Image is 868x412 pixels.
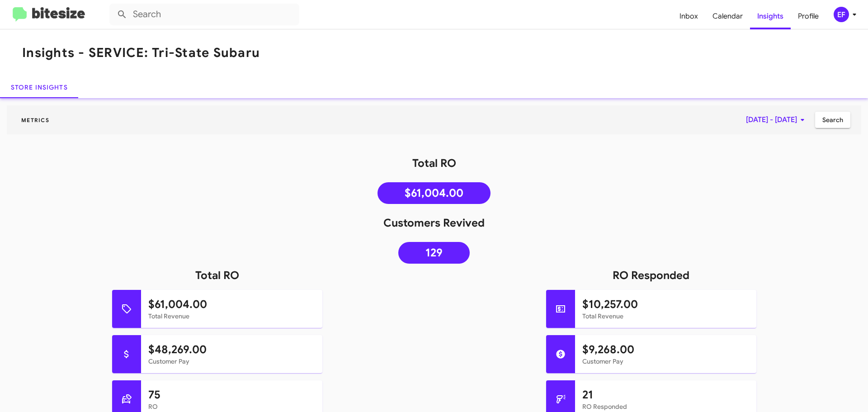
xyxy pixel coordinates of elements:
button: EF [826,7,858,22]
mat-card-subtitle: Customer Pay [148,357,315,366]
a: Inbox [672,3,705,29]
div: EF [834,7,849,22]
h1: $9,268.00 [582,342,749,357]
span: $61,004.00 [405,189,463,198]
mat-card-subtitle: RO [148,402,315,411]
a: Profile [791,3,826,29]
h1: Insights - SERVICE: Tri-State Subaru [22,46,260,60]
span: Search [822,112,843,128]
a: Insights [750,3,791,29]
mat-card-subtitle: Customer Pay [582,357,749,366]
h1: $48,269.00 [148,342,315,357]
mat-card-subtitle: Total Revenue [582,312,749,321]
h1: 75 [148,388,315,402]
a: Calendar [705,3,750,29]
mat-card-subtitle: RO Responded [582,402,749,411]
button: Search [815,112,850,128]
input: Search [109,4,299,25]
span: [DATE] - [DATE] [746,112,808,128]
button: [DATE] - [DATE] [739,112,815,128]
mat-card-subtitle: Total Revenue [148,312,315,321]
h1: $10,257.00 [582,297,749,312]
span: Metrics [14,117,57,123]
h1: 21 [582,388,749,402]
span: 129 [425,248,443,257]
h1: $61,004.00 [148,297,315,312]
h1: RO Responded [434,268,868,283]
